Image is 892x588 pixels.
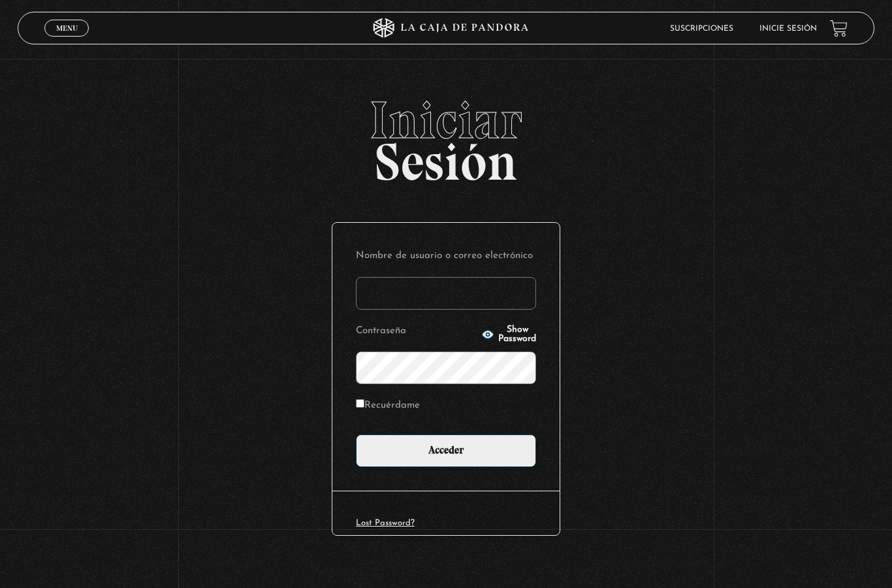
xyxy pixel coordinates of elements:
a: Suscripciones [670,25,733,33]
label: Recuérdame [356,396,420,416]
label: Contraseña [356,321,477,342]
a: View your shopping cart [830,20,848,37]
span: Show Password [498,325,536,344]
label: Nombre de usuario o correo electrónico [356,246,536,267]
a: Inicie sesión [759,25,817,33]
a: Lost Password? [356,519,415,527]
input: Acceder [356,434,536,467]
span: Cerrar [52,35,82,44]
input: Recuérdame [356,399,364,408]
button: Show Password [481,325,536,344]
span: Iniciar [18,94,874,146]
h2: Sesión [18,94,874,178]
span: Menu [56,24,78,32]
